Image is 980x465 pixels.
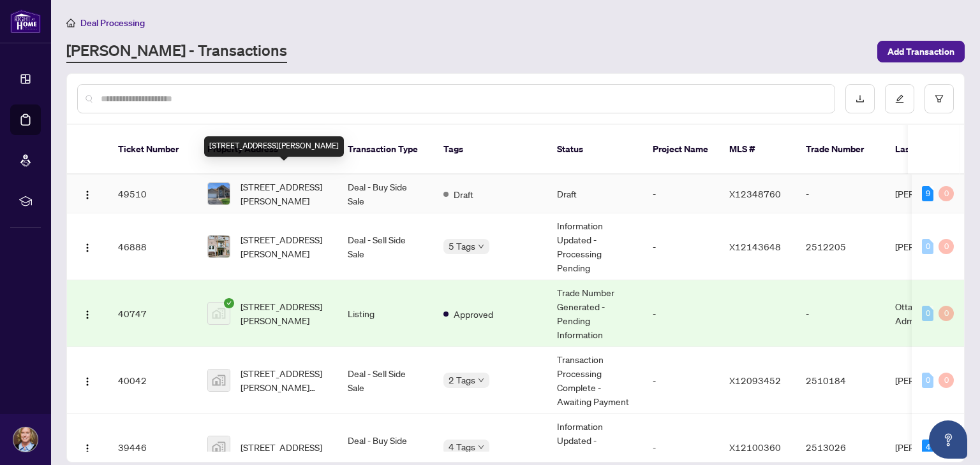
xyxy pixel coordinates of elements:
[208,436,230,458] img: thumbnail-img
[478,243,484,250] span: down
[66,40,287,63] a: [PERSON_NAME] - Transactions
[449,373,475,387] span: 2 Tags
[241,440,322,454] span: [STREET_ADDRESS]
[108,125,197,175] th: Ticket Number
[939,373,954,388] div: 0
[82,190,93,200] img: Logo
[82,443,93,454] img: Logo
[208,303,230,324] img: thumbnail-img
[224,298,234,308] span: check-circle
[642,125,719,175] th: Project Name
[642,347,719,414] td: -
[729,188,781,199] span: X12348760
[208,236,230,257] img: thumbnail-img
[82,310,93,320] img: Logo
[895,94,904,103] span: edit
[719,125,796,175] th: MLS #
[77,183,98,204] button: Logo
[547,125,642,175] th: Status
[241,366,327,394] span: [STREET_ADDRESS][PERSON_NAME][PERSON_NAME]
[877,41,965,62] button: Add Transaction
[197,125,338,175] th: Property Address
[108,347,197,414] td: 40042
[796,213,885,280] td: 2512205
[922,306,933,321] div: 0
[796,175,885,213] td: -
[108,175,197,213] td: 49510
[241,299,327,327] span: [STREET_ADDRESS][PERSON_NAME]
[845,84,875,113] button: download
[241,180,327,208] span: [STREET_ADDRESS][PERSON_NAME]
[204,136,344,157] div: [STREET_ADDRESS][PERSON_NAME]
[887,41,954,62] span: Add Transaction
[642,280,719,347] td: -
[922,186,933,201] div: 9
[208,369,230,391] img: thumbnail-img
[924,84,954,113] button: filter
[108,280,197,347] td: 40747
[241,232,327,261] span: [STREET_ADDRESS][PERSON_NAME]
[66,18,75,27] span: home
[433,125,547,175] th: Tags
[338,347,433,414] td: Deal - Sell Side Sale
[642,175,719,213] td: -
[77,437,98,457] button: Logo
[856,94,865,103] span: download
[939,306,954,321] div: 0
[108,213,197,280] td: 46888
[729,241,781,252] span: X12143648
[929,420,967,459] button: Open asap
[449,239,475,254] span: 5 Tags
[77,236,98,257] button: Logo
[922,239,933,254] div: 0
[338,175,433,213] td: Deal - Buy Side Sale
[935,94,944,103] span: filter
[338,125,433,175] th: Transaction Type
[82,376,93,387] img: Logo
[77,370,98,390] button: Logo
[729,375,781,386] span: X12093452
[338,213,433,280] td: Deal - Sell Side Sale
[796,280,885,347] td: -
[82,243,93,253] img: Logo
[939,186,954,201] div: 0
[10,10,41,33] img: logo
[642,213,719,280] td: -
[922,373,933,388] div: 0
[338,280,433,347] td: Listing
[547,175,642,213] td: Draft
[547,347,642,414] td: Transaction Processing Complete - Awaiting Payment
[939,239,954,254] div: 0
[547,213,642,280] td: Information Updated - Processing Pending
[454,187,473,201] span: Draft
[478,444,484,450] span: down
[885,84,914,113] button: edit
[547,280,642,347] td: Trade Number Generated - Pending Information
[796,125,885,175] th: Trade Number
[922,440,933,455] div: 4
[13,427,38,452] img: Profile Icon
[208,183,230,204] img: thumbnail-img
[796,347,885,414] td: 2510184
[77,303,98,324] button: Logo
[454,307,493,321] span: Approved
[80,17,145,29] span: Deal Processing
[478,377,484,383] span: down
[449,440,475,454] span: 4 Tags
[729,441,781,453] span: X12100360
